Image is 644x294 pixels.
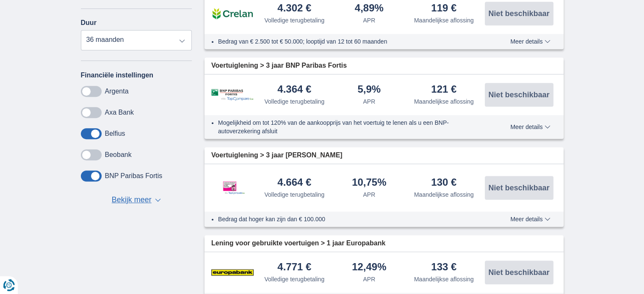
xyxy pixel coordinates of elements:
[485,176,553,200] button: Niet beschikbaar
[211,3,254,24] img: persoonlijke lening Crelan
[414,98,474,105] font: Maandelijkse aflossing
[485,261,553,284] button: Niet beschikbaar
[105,172,163,179] font: BNP Paribas Fortis
[211,239,385,247] font: Lening voor gebruikte voertuigen > 1 jaar Europabank
[155,199,163,208] font: ▼
[488,9,549,18] font: Niet beschikbaar
[218,38,387,45] font: Bedrag van € 2.500 tot € 50.000; looptijd van 12 tot 60 maanden
[211,62,347,69] font: Voertuiglening > 3 jaar BNP Paribas Fortis
[264,276,324,283] font: Volledige terugbetaling
[277,83,311,95] font: 4.364 €
[485,83,553,107] button: Niet beschikbaar
[277,176,311,188] font: 4.664 €
[357,83,381,95] font: 5,9%
[431,83,456,95] font: 121 €
[488,184,549,192] font: Niet beschikbaar
[363,17,375,24] font: APR
[510,124,542,130] font: Meer details
[352,261,386,272] font: 12,49%
[105,130,125,137] font: Belfius
[414,276,474,283] font: Maandelijkse aflossing
[352,176,386,188] font: 10,75%
[431,176,456,188] font: 130 €
[363,276,375,283] font: APR
[81,19,97,26] font: Duur
[363,98,375,105] font: APR
[355,2,384,14] font: 4,89%
[510,38,542,45] font: Meer details
[277,261,311,272] font: 4.771 €
[105,151,132,158] font: Beobank
[414,191,474,198] font: Maandelijkse aflossing
[264,191,324,198] font: Volledige terugbetaling
[431,2,456,14] font: 119 €
[504,124,556,130] button: Meer details
[211,262,254,283] img: Europabank persoonlijke lening
[264,17,324,24] font: Volledige terugbetaling
[488,91,549,99] font: Niet beschikbaar
[488,268,549,277] font: Niet beschikbaar
[363,191,375,198] font: APR
[105,88,129,95] font: Argenta
[112,195,152,204] font: Bekijk meer
[485,2,553,25] button: Niet beschikbaar
[414,17,474,24] font: Maandelijkse aflossing
[264,98,324,105] font: Volledige terugbetaling
[504,38,556,45] button: Meer details
[218,119,449,135] font: Mogelijkheid om tot 120% van de aankoopprijs van het voertuig te lenen als u een BNP-autoverzeker...
[277,2,311,14] font: 4.302 €
[431,261,456,272] font: 133 €
[81,71,154,79] font: Financiële instellingen
[105,109,134,116] font: Axa Bank
[109,194,163,206] button: Bekijk meer ▼
[218,216,325,223] font: Bedrag dat hoger kan zijn dan € 100.000
[211,151,343,159] font: Voertuiglening > 3 jaar [PERSON_NAME]
[510,216,542,223] font: Meer details
[211,173,254,203] img: persoonlijke lening Leemans Kredieten
[504,216,556,223] button: Meer details
[211,89,254,101] img: BNP Paribas Fortis persoonlijke lening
